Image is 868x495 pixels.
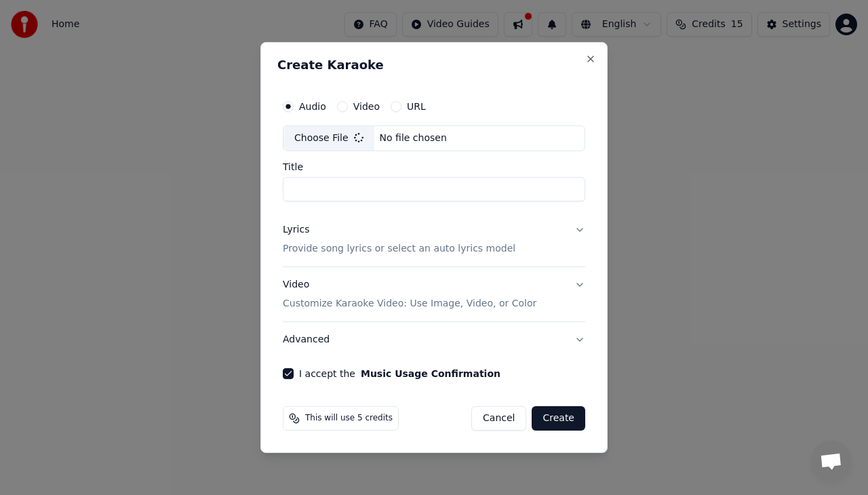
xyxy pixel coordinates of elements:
[299,369,500,378] label: I accept the
[471,406,526,431] button: Cancel
[283,223,309,237] div: Lyrics
[283,242,515,256] p: Provide song lyrics or select an auto lyrics model
[353,102,380,111] label: Video
[299,102,326,111] label: Audio
[283,267,585,321] button: VideoCustomize Karaoke Video: Use Image, Video, or Color
[283,162,585,172] label: Title
[283,278,536,311] div: Video
[283,126,374,151] div: Choose File
[407,102,426,111] label: URL
[374,132,452,145] div: No file chosen
[532,406,585,431] button: Create
[283,297,536,311] p: Customize Karaoke Video: Use Image, Video, or Color
[277,59,591,71] h2: Create Karaoke
[283,212,585,266] button: LyricsProvide song lyrics or select an auto lyrics model
[305,413,393,424] span: This will use 5 credits
[283,322,585,357] button: Advanced
[361,369,500,378] button: I accept the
